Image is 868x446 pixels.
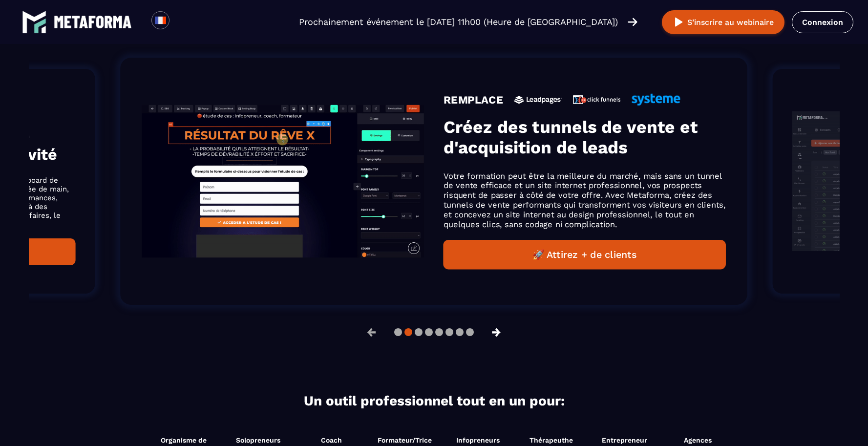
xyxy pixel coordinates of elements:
span: Formateur/Trice [378,436,432,444]
button: S’inscrire au webinaire [662,10,784,34]
a: Connexion [792,11,853,33]
div: Search for option [169,11,193,33]
img: play [673,16,685,28]
img: logo [54,16,132,28]
button: 🚀 Attirez + de clients [444,240,726,270]
input: Search for option [178,16,185,28]
span: Solopreneurs [236,436,280,444]
button: → [484,320,509,344]
span: Agences [684,436,712,444]
section: Gallery [29,42,840,320]
span: Infopreneurs [456,436,500,444]
h4: REMPLACE [444,93,503,106]
span: Entrepreneur [602,436,647,444]
p: Prochainement événement le [DATE] 11h00 (Heure de [GEOGRAPHIC_DATA]) [299,15,618,29]
p: Votre formation peut être la meilleure du marché, mais sans un tunnel de vente efficace et un sit... [444,171,726,229]
img: fr [154,14,167,26]
img: icon [573,95,621,104]
img: arrow-right [628,17,637,27]
h2: Un outil professionnel tout en un pour: [141,393,727,409]
span: Thérapeuthe [529,436,573,444]
img: icon [632,94,680,106]
button: ← [359,320,384,344]
img: gif [142,105,424,257]
img: logo [22,10,46,34]
img: icon [514,96,562,104]
span: Coach [321,436,342,444]
h3: Créez des tunnels de vente et d'acquisition de leads [444,117,726,158]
